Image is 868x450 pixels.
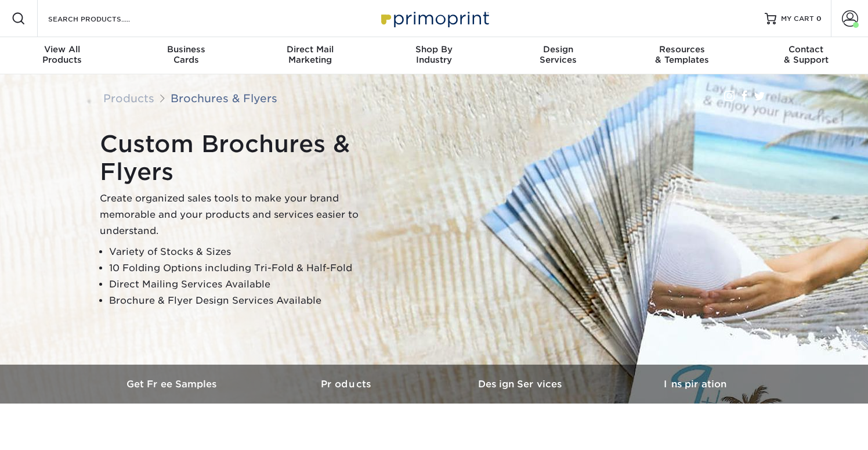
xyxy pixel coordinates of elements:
li: 10 Folding Options including Tri-Fold & Half-Fold [109,260,390,276]
input: SEARCH PRODUCTS..... [47,12,160,26]
li: Brochure & Flyer Design Services Available [109,293,390,309]
h3: Design Services [434,379,608,390]
span: Shop By [372,44,496,55]
h3: Products [260,379,434,390]
div: Cards [124,44,248,65]
span: Resources [620,44,744,55]
span: 0 [816,15,822,23]
h1: Custom Brochures & Flyers [100,130,390,186]
a: Brochures & Flyers [171,92,277,105]
span: Contact [744,44,868,55]
div: Marketing [248,44,372,65]
span: Business [124,44,248,55]
div: & Support [744,44,868,65]
img: Primoprint [376,6,492,31]
a: DesignServices [496,37,620,74]
li: Variety of Stocks & Sizes [109,244,390,260]
a: Resources& Templates [620,37,744,74]
div: Industry [372,44,496,65]
a: Design Services [434,365,608,404]
a: BusinessCards [124,37,248,74]
div: Services [496,44,620,65]
p: Create organized sales tools to make your brand memorable and your products and services easier t... [100,190,390,239]
a: Direct MailMarketing [248,37,372,74]
a: Contact& Support [744,37,868,74]
h3: Inspiration [608,379,782,390]
a: Products [103,92,154,105]
div: & Templates [620,44,744,65]
span: Direct Mail [248,44,372,55]
span: MY CART [781,14,814,24]
span: Design [496,44,620,55]
h3: Get Free Samples [86,379,260,390]
a: Get Free Samples [86,365,260,404]
a: Products [260,365,434,404]
a: Shop ByIndustry [372,37,496,74]
li: Direct Mailing Services Available [109,276,390,293]
a: Inspiration [608,365,782,404]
